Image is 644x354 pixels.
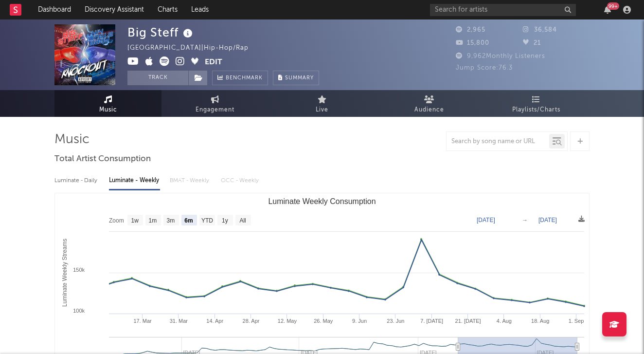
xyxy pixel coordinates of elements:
span: Jump Score: 76.3 [456,65,513,71]
div: [GEOGRAPHIC_DATA] | Hip-Hop/Rap [127,42,260,54]
button: Summary [273,71,319,85]
text: 21. [DATE] [455,318,481,324]
text: 1w [131,217,139,224]
span: Benchmark [226,73,263,84]
text: 17. Mar [133,318,152,324]
span: Music [99,104,117,116]
text: 3m [167,217,175,224]
span: Total Artist Consumption [54,153,151,165]
span: Engagement [196,104,234,116]
text: 150k [73,267,85,273]
span: Summary [285,75,314,81]
button: Edit [205,56,222,69]
text: 1m [149,217,157,224]
div: Luminate - Daily [54,172,99,189]
span: Live [316,104,328,116]
span: 21 [523,40,541,46]
a: Engagement [161,90,268,117]
text: 31. Mar [170,318,188,324]
text: 1. Sep [569,318,584,324]
text: Luminate Weekly Consumption [268,197,376,205]
text: [DATE] [538,217,557,224]
a: Music [54,90,161,117]
text: 6m [184,217,193,224]
text: 26. May [314,318,333,324]
text: 9. Jun [352,318,367,324]
span: 2,965 [456,27,485,33]
text: YTD [201,217,213,224]
a: Live [268,90,376,117]
text: 14. Apr [206,318,223,324]
text: 12. May [278,318,297,324]
button: 99+ [604,6,611,14]
text: 18. Aug [531,318,549,324]
a: Playlists/Charts [483,90,590,117]
div: 99 + [607,2,619,10]
text: [DATE] [477,217,495,224]
text: 7. [DATE] [420,318,443,324]
text: Zoom [109,217,124,224]
input: Search by song name or URL [447,138,549,146]
text: 4. Aug [497,318,512,324]
span: Audience [414,104,444,116]
span: 15,800 [456,40,489,46]
span: 9,962 Monthly Listeners [456,53,545,59]
text: 1y [222,217,228,224]
a: Benchmark [212,71,268,85]
div: Luminate - Weekly [109,172,160,189]
input: Search for artists [430,4,576,16]
text: Luminate Weekly Streams [61,239,68,307]
text: 28. Apr [243,318,260,324]
text: All [239,217,246,224]
a: Audience [376,90,483,117]
text: → [522,217,528,224]
div: Big Steff [127,24,195,40]
button: Track [127,71,188,85]
span: Playlists/Charts [512,104,560,116]
text: 100k [73,308,85,314]
span: 36,584 [523,27,557,33]
text: 23. Jun [387,318,404,324]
